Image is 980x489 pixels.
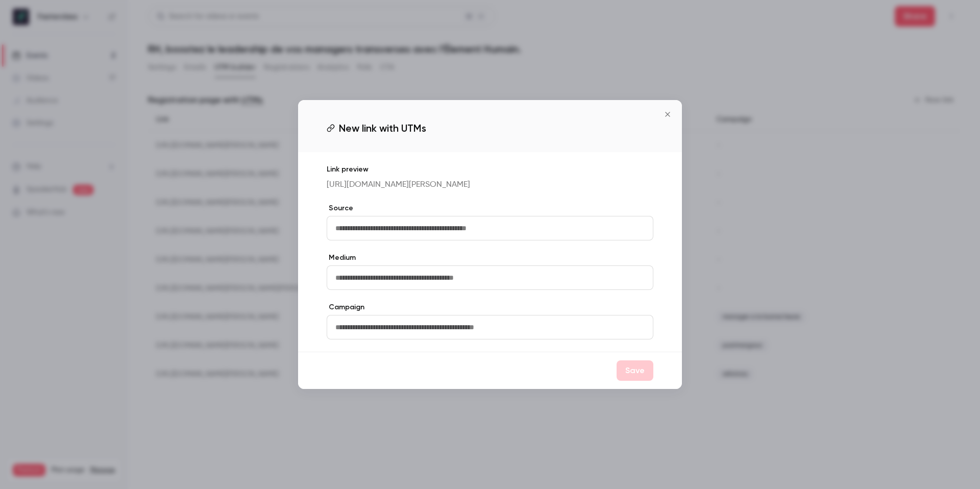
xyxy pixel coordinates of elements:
p: Link preview [327,164,653,175]
label: Source [327,203,653,213]
button: Close [657,104,678,125]
label: Medium [327,253,653,263]
p: [URL][DOMAIN_NAME][PERSON_NAME] [327,179,653,191]
span: New link with UTMs [339,120,426,136]
label: Campaign [327,302,653,312]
